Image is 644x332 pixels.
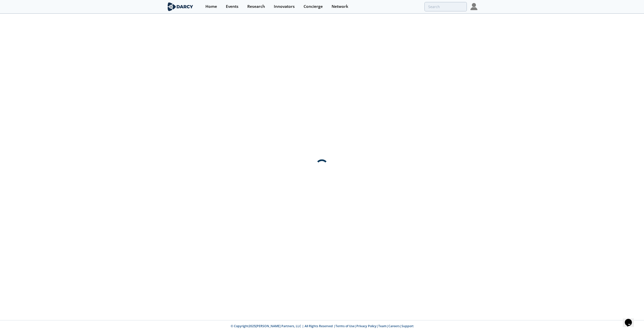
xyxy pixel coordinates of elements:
iframe: chat widget [623,312,639,327]
div: Research [247,5,265,9]
div: Network [332,5,348,9]
div: Innovators [274,5,295,9]
a: Terms of Use [335,324,355,328]
div: Concierge [304,5,323,9]
a: Team [378,324,387,328]
input: Advanced Search [424,2,467,11]
a: Careers [388,324,400,328]
div: Home [205,5,217,9]
img: Profile [470,3,477,10]
div: Events [226,5,238,9]
a: Privacy Policy [356,324,377,328]
img: logo-wide.svg [167,2,194,11]
p: © Copyright 2025 [PERSON_NAME] Partners, LLC | All Rights Reserved | | | | | [135,324,509,328]
a: Support [401,324,414,328]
